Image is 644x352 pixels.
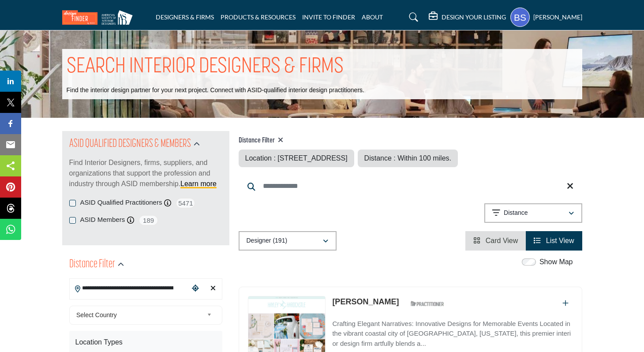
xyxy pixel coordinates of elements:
a: View Card [473,237,518,244]
a: ABOUT [362,13,383,21]
button: Distance [484,203,582,223]
input: Search Keyword [239,176,582,197]
button: Designer (191) [239,231,337,251]
label: Show Map [539,257,573,267]
div: Clear search location [206,279,220,298]
input: ASID Qualified Practitioners checkbox [69,200,76,206]
a: Crafting Elegant Narratives: Innovative Designs for Memorable Events Located in the vibrant coast... [332,314,573,349]
h5: [PERSON_NAME] [533,13,582,22]
li: List View [526,231,582,251]
span: 189 [139,215,158,226]
a: Search [401,10,424,24]
h5: DESIGN YOUR LISTING [442,13,506,21]
span: Card View [486,237,518,244]
a: Learn more [180,180,217,187]
span: Select Country [76,310,203,320]
a: PRODUCTS & RESOURCES [221,13,296,21]
img: Site Logo [62,10,137,25]
span: Distance : Within 100 miles. [364,154,451,162]
a: View List [534,237,574,244]
span: List View [546,237,574,244]
p: Find the interior design partner for your next project. Connect with ASID-qualified interior desi... [67,86,364,95]
label: ASID Members [80,215,125,225]
span: 5471 [176,198,195,209]
p: Hayley Hardcastle [332,296,399,308]
button: Show hide supplier dropdown [510,7,530,27]
div: DESIGN YOUR LISTING [429,12,506,22]
img: ASID Qualified Practitioners Badge Icon [407,298,447,309]
span: Location : [STREET_ADDRESS] [245,154,348,162]
div: Choose your current location [189,279,202,298]
label: ASID Qualified Practitioners [80,198,162,208]
h2: ASID QUALIFIED DESIGNERS & MEMBERS [69,136,191,152]
p: Crafting Elegant Narratives: Innovative Designs for Memorable Events Located in the vibrant coast... [332,319,573,349]
a: INVITE TO FINDER [302,13,355,21]
h1: SEARCH INTERIOR DESIGNERS & FIRMS [67,53,344,81]
a: [PERSON_NAME] [332,297,399,306]
h4: Distance Filter [239,136,458,145]
p: Designer (191) [247,236,288,245]
div: Location Types [75,337,216,348]
input: ASID Members checkbox [69,217,76,224]
p: Distance [504,209,528,217]
h2: Distance Filter [69,257,115,273]
a: DESIGNERS & FIRMS [156,13,214,21]
input: Search Location [70,280,189,297]
a: Add To List [562,300,569,307]
li: Card View [465,231,526,251]
p: Find Interior Designers, firms, suppliers, and organizations that support the profession and indu... [69,157,222,189]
